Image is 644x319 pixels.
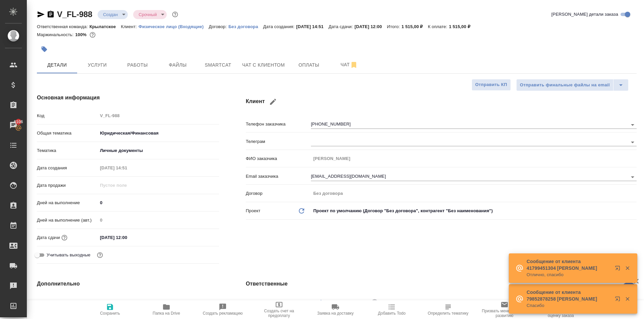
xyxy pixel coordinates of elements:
[88,30,97,39] button: 0.00 RUB;
[60,233,69,242] button: Если добавить услуги и заполнить их объемом, то дата рассчитается автоматически
[37,299,98,305] p: Путь на drive
[551,11,618,18] span: [PERSON_NAME] детали заказа
[527,289,610,302] p: Сообщение от клиента 79852878258 [PERSON_NAME]
[100,311,120,316] span: Сохранить
[10,118,27,125] span: 6106
[37,10,45,18] button: Скопировать ссылку для ЯМессенджера
[516,79,629,91] div: split button
[37,200,98,206] p: Дней на выполнение
[195,300,251,319] button: Создать рекламацию
[153,311,180,316] span: Папка на Drive
[228,23,263,29] a: Без договора
[242,61,285,69] span: Чат с клиентом
[611,261,627,277] button: Открыть в новой вкладке
[307,300,364,319] button: Заявка на доставку
[350,61,358,69] svg: Отписаться
[202,61,234,69] span: Smartcat
[37,217,98,224] p: Дней на выполнение (авт.)
[37,182,98,189] p: Дата продажи
[475,81,507,89] span: Отправить КП
[41,61,73,69] span: Детали
[246,138,311,145] p: Телеграм
[311,205,637,217] div: Проект по умолчанию (Договор "Без договора", контрагент "Без наименования")
[333,61,365,69] span: Чат
[472,79,511,91] button: Отправить КП
[98,10,128,19] div: Создан
[98,215,219,225] input: Пустое поле
[209,24,228,29] p: Договор:
[121,61,154,69] span: Работы
[293,61,325,69] span: Оплаты
[428,24,449,29] p: К оплате:
[101,12,120,17] button: Создан
[137,12,159,17] button: Срочный
[246,94,637,110] h4: Клиент
[246,208,261,214] p: Проект
[611,292,627,308] button: Открыть в новой вкладке
[621,296,634,302] button: Закрыть
[311,154,637,163] input: Пустое поле
[255,309,303,318] span: Создать счет на предоплату
[98,128,219,139] div: Юридическая/Финансовая
[37,24,90,29] p: Ответственная команда:
[37,42,52,57] button: Добавить тэг
[317,311,354,316] span: Заявка на доставку
[313,294,329,310] button: Добавить менеджера
[628,172,637,182] button: Open
[420,300,476,319] button: Определить тематику
[520,81,610,89] span: Отправить финальные файлы на email
[476,300,533,319] button: Призвать менеджера по развитию
[480,309,529,318] span: Призвать менеджера по развитию
[90,24,121,29] p: Крылатское
[246,155,311,162] p: ФИО заказчика
[203,311,243,316] span: Создать рекламацию
[246,121,311,128] p: Телефон заказчика
[296,24,329,29] p: [DATE] 14:51
[133,10,167,19] div: Создан
[37,32,75,37] p: Маржинальность:
[37,280,219,288] h4: Дополнительно
[37,234,60,241] p: Дата сдачи
[449,24,475,29] p: 1 515,00 ₽
[37,130,98,137] p: Общая тематика
[37,165,98,171] p: Дата создания
[401,24,428,29] p: 1 515,00 ₽
[527,302,610,309] p: Спасибо
[387,24,401,29] p: Итого:
[37,112,98,119] p: Код
[516,79,613,91] button: Отправить финальные файлы на email
[37,94,219,102] h4: Основная информация
[98,198,219,208] input: ✎ Введи что-нибудь
[47,252,91,258] span: Учитывать выходные
[162,61,194,69] span: Файлы
[57,10,92,19] a: V_FL-988
[263,24,296,29] p: Дата создания:
[246,190,311,197] p: Договор
[628,138,637,147] button: Open
[228,24,263,29] p: Без договора
[98,297,219,307] input: Пустое поле
[246,280,637,288] h4: Ответственные
[527,258,610,271] p: Сообщение от клиента 41799451304 [PERSON_NAME]
[332,298,380,306] div: [PERSON_NAME]
[121,24,138,29] p: Клиент:
[75,32,88,37] p: 100%
[82,300,138,319] button: Сохранить
[139,23,209,29] a: Физическое лицо (Входящие)
[96,251,104,259] button: Выбери, если сб и вс нужно считать рабочими днями для выполнения заказа.
[98,145,219,156] div: Личные документы
[332,299,373,306] span: [PERSON_NAME]
[621,265,634,271] button: Закрыть
[98,180,156,190] input: Пустое поле
[81,61,113,69] span: Услуги
[329,24,355,29] p: Дата сдачи:
[138,300,195,319] button: Папка на Drive
[139,24,209,29] p: Физическое лицо (Входящие)
[98,111,219,121] input: Пустое поле
[527,271,610,278] p: Отлично, спасибо
[378,311,406,316] span: Добавить Todo
[311,188,637,198] input: Пустое поле
[355,24,387,29] p: [DATE] 12:00
[98,163,156,173] input: Пустое поле
[428,311,468,316] span: Определить тематику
